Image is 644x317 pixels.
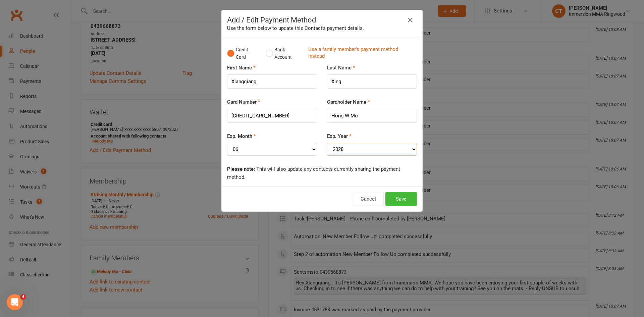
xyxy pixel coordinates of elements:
[405,15,416,25] button: Close
[353,192,384,206] button: Cancel
[266,43,303,64] button: Bank Account
[227,43,259,64] button: Credit Card
[327,64,355,72] label: Last Name
[227,109,317,123] input: XXXX-XXXX-XXXX-XXXX
[327,109,417,123] input: Name on card
[227,132,256,140] label: Exp. Month
[227,16,417,24] h4: Add / Edit Payment Method
[227,166,255,172] strong: Please note:
[227,24,417,32] div: Use the form below to update this Contact's payment details.
[308,46,414,61] a: Use a family member's payment method instead
[227,98,260,106] label: Card Number
[227,64,256,72] label: First Name
[20,294,26,300] span: 4
[227,166,400,180] span: This will also update any contacts currently sharing the payment method.
[7,294,23,310] iframe: Intercom live chat
[385,192,417,206] button: Save
[327,132,352,140] label: Exp. Year
[327,98,370,106] label: Cardholder Name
